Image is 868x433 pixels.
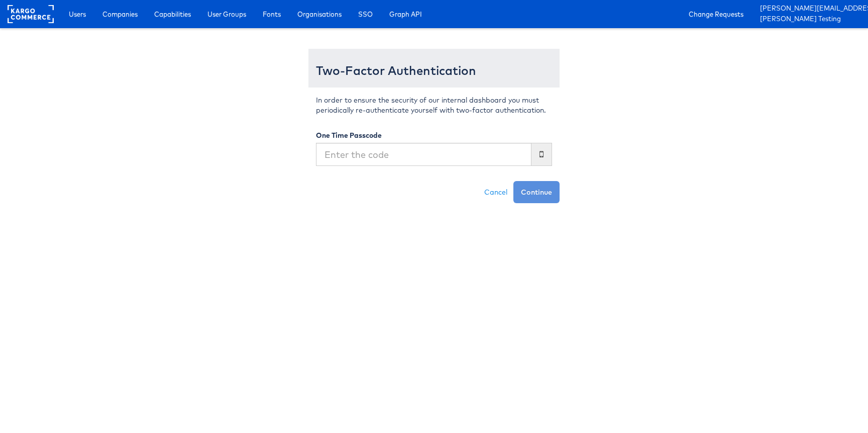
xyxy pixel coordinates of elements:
input: Enter the code [316,143,531,166]
a: Capabilities [147,5,198,23]
h3: Two-Factor Authentication [316,64,552,77]
span: Organisations [297,9,342,19]
a: Organisations [290,5,349,23]
a: [PERSON_NAME][EMAIL_ADDRESS][PERSON_NAME][DOMAIN_NAME] [760,4,860,14]
span: Graph API [389,9,422,19]
a: Fonts [255,5,288,23]
span: SSO [358,9,373,19]
a: SSO [351,5,380,23]
a: Change Requests [681,5,751,23]
span: Fonts [263,9,281,19]
label: One Time Passcode [316,130,382,140]
a: Graph API [382,5,429,23]
a: Companies [95,5,145,23]
span: Companies [102,9,138,19]
a: User Groups [200,5,254,23]
a: Cancel [478,181,513,203]
a: [PERSON_NAME] Testing [760,14,860,25]
a: Users [61,5,93,23]
p: In order to ensure the security of our internal dashboard you must periodically re-authenticate y... [316,95,552,115]
span: User Groups [207,9,246,19]
span: Capabilities [154,9,191,19]
span: Users [69,9,86,19]
button: Continue [513,181,560,203]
